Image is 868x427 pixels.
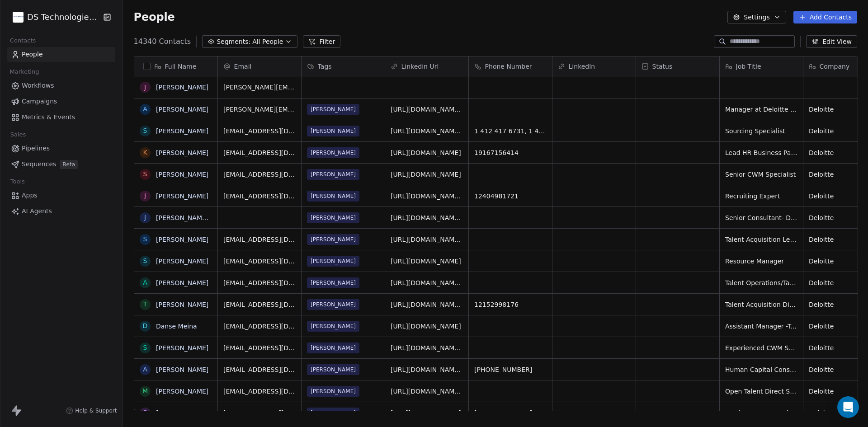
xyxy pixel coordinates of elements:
[7,78,115,93] a: Workflows
[820,62,850,71] span: Company
[223,105,296,114] span: [PERSON_NAME][EMAIL_ADDRESS][DOMAIN_NAME]
[725,213,797,222] span: Senior Consultant- Deloitte Consulting | Sourcing & Procurement | Digital Transformation
[725,170,797,179] span: Senior CWM Specialist
[22,191,38,200] span: Apps
[218,56,301,76] div: Email
[391,214,514,221] a: [URL][DOMAIN_NAME][PERSON_NAME]
[22,144,50,153] span: Pipelines
[223,148,296,157] span: [EMAIL_ADDRESS][DOMAIN_NAME]
[234,62,252,71] span: Email
[22,113,75,122] span: Metrics & Events
[60,160,78,169] span: Beta
[223,278,296,287] span: [EMAIL_ADDRESS][DOMAIN_NAME]
[636,56,719,76] div: Status
[307,277,359,288] span: [PERSON_NAME]
[837,396,859,418] div: Open Intercom Messenger
[143,235,147,244] div: S
[307,191,359,202] span: [PERSON_NAME]
[793,11,857,23] button: Add Contacts
[391,323,461,330] a: [URL][DOMAIN_NAME]
[303,35,340,48] button: Filter
[7,188,115,203] a: Apps
[725,300,797,309] span: Talent Acquisition Digital Optimization
[307,321,359,332] span: [PERSON_NAME]
[307,299,359,310] span: [PERSON_NAME]
[142,386,148,396] div: M
[6,128,30,141] span: Sales
[725,387,797,396] span: Open Talent Direct Sourcing and Vendor Management Leader
[727,11,786,23] button: Settings
[223,83,296,92] span: [PERSON_NAME][EMAIL_ADDRESS][PERSON_NAME][DOMAIN_NAME]
[143,343,147,352] div: S
[11,9,97,25] button: DS Technologies Inc
[156,236,208,243] a: [PERSON_NAME]
[252,37,283,47] span: All People
[66,407,117,414] a: Help & Support
[307,408,359,418] span: [PERSON_NAME]
[6,175,28,188] span: Tools
[144,213,146,222] div: J
[725,278,797,287] span: Talent Operations/Talent Process Excellence/Talent Program Management
[144,83,146,92] div: J
[474,408,547,418] span: [PHONE_NUMBER]
[302,56,385,76] div: Tags
[156,388,208,395] a: [PERSON_NAME]
[391,236,514,243] a: [URL][DOMAIN_NAME][PERSON_NAME]
[725,127,797,136] span: Sourcing Specialist
[391,106,514,113] a: [URL][DOMAIN_NAME][PERSON_NAME]
[143,300,147,309] div: T
[485,62,532,71] span: Phone Number
[307,212,359,223] span: [PERSON_NAME]
[75,407,117,414] span: Help & Support
[143,365,147,374] div: A
[7,141,115,156] a: Pipelines
[391,366,514,373] a: [URL][DOMAIN_NAME][PERSON_NAME]
[143,169,147,179] div: S
[401,62,439,71] span: Linkedin Url
[385,56,468,76] div: Linkedin Url
[725,365,797,374] span: Human Capital Consultant
[307,104,359,115] span: [PERSON_NAME]
[134,76,218,411] div: grid
[156,323,197,330] a: Danse Meina
[156,214,263,221] a: [PERSON_NAME] [PERSON_NAME]
[143,104,147,114] div: A
[307,386,359,397] span: [PERSON_NAME]
[143,256,147,266] div: S
[223,322,296,331] span: [EMAIL_ADDRESS][DOMAIN_NAME]
[223,257,296,266] span: [EMAIL_ADDRESS][DOMAIN_NAME]
[474,148,547,157] span: 19167156414
[307,126,359,136] span: [PERSON_NAME]
[391,127,514,135] a: [URL][DOMAIN_NAME][PERSON_NAME]
[469,56,552,76] div: Phone Number
[725,322,797,331] span: Assistant Manager -Talent Acquisition
[223,387,296,396] span: [EMAIL_ADDRESS][DOMAIN_NAME]
[307,234,359,245] span: [PERSON_NAME]
[725,343,797,352] span: Experienced CWM Specialist
[223,170,296,179] span: [EMAIL_ADDRESS][DOMAIN_NAME]
[725,148,797,157] span: Lead HR Business Partner supporting global technology teams
[223,127,296,136] span: [EMAIL_ADDRESS][DOMAIN_NAME]
[156,127,208,135] a: [PERSON_NAME]
[391,388,514,395] a: [URL][DOMAIN_NAME][PERSON_NAME]
[156,344,208,352] a: [PERSON_NAME]
[725,257,797,266] span: Resource Manager
[143,126,147,136] div: S
[134,36,191,47] span: 14340 Contacts
[474,127,547,136] span: 1 412 417 6731, 1 412 338 7606
[7,204,115,219] a: AI Agents
[13,12,24,23] img: DS%20Updated%20Logo.jpg
[156,84,208,91] a: [PERSON_NAME]
[6,34,40,47] span: Contacts
[223,408,296,418] span: [EMAIL_ADDRESS][DOMAIN_NAME]
[156,301,208,308] a: [PERSON_NAME]
[217,37,250,47] span: Segments:
[156,149,208,156] a: [PERSON_NAME]
[474,365,547,374] span: [PHONE_NUMBER]
[223,235,296,244] span: [EMAIL_ADDRESS][DOMAIN_NAME]
[7,157,115,172] a: SequencesBeta
[391,409,461,417] a: [URL][DOMAIN_NAME]
[391,171,461,178] a: [URL][DOMAIN_NAME]
[307,169,359,180] span: [PERSON_NAME]
[223,192,296,201] span: [EMAIL_ADDRESS][DOMAIN_NAME]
